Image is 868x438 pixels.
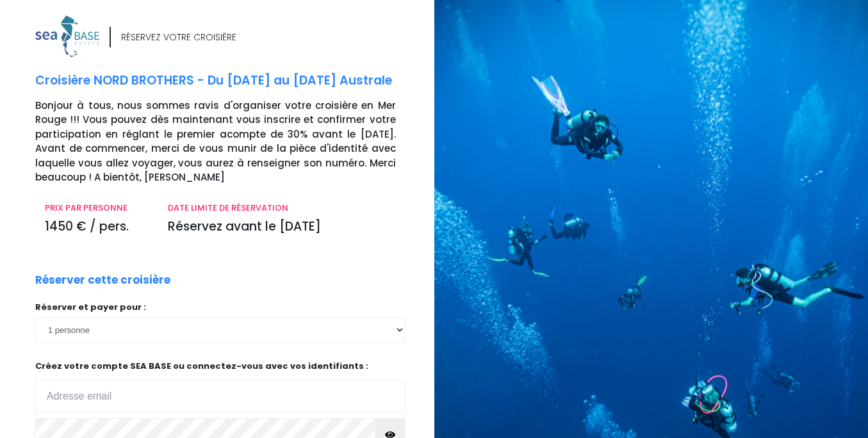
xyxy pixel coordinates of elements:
p: Créez votre compte SEA BASE ou connectez-vous avec vos identifiants : [35,360,405,413]
p: Réserver et payer pour : [35,301,405,314]
p: Réserver cette croisière [35,272,170,289]
input: Adresse email [35,380,405,413]
p: Réservez avant le [DATE] [168,218,395,236]
p: PRIX PAR PERSONNE [45,202,149,215]
div: RÉSERVEZ VOTRE CROISIÈRE [121,31,236,44]
p: 1450 € / pers. [45,218,149,236]
p: Bonjour à tous, nous sommes ravis d'organiser votre croisière en Mer Rouge !!! Vous pouvez dès ma... [35,99,425,185]
p: DATE LIMITE DE RÉSERVATION [168,202,395,215]
p: Croisière NORD BROTHERS - Du [DATE] au [DATE] Australe [35,72,425,90]
img: logo_color1.png [35,15,99,57]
